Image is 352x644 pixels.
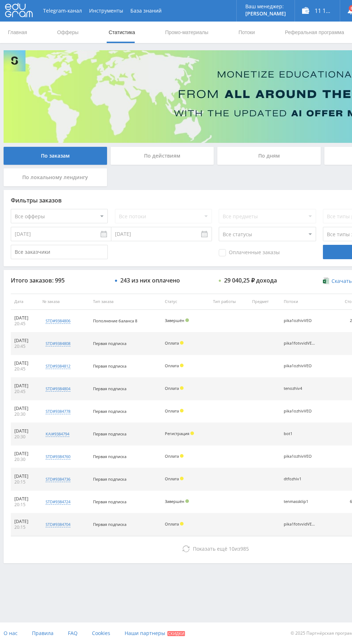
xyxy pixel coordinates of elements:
[165,22,209,43] a: Промо-материалы
[4,168,107,186] div: По локальному лендингу
[92,630,110,636] span: Cookies
[238,22,256,43] a: Потоки
[4,630,18,636] span: О нас
[11,245,108,259] input: Все заказчики
[245,11,286,17] p: [PERSON_NAME]
[68,622,78,644] a: FAQ
[111,147,214,165] div: По действиям
[32,630,54,636] span: Правила
[92,622,110,644] a: Cookies
[56,22,79,43] a: Офферы
[167,631,185,636] span: Скидки
[68,630,78,636] span: FAQ
[7,22,28,43] a: Главная
[284,22,345,43] a: Реферальная программа
[108,22,136,43] a: Статистика
[125,622,185,644] a: Наши партнеры Скидки
[4,147,107,165] div: По заказам
[217,147,321,165] div: По дням
[125,630,165,636] span: Наши партнеры
[219,249,280,256] span: Оплаченные заказы
[245,4,286,9] p: Ваш менеджер:
[4,622,18,644] a: О нас
[32,622,54,644] a: Правила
